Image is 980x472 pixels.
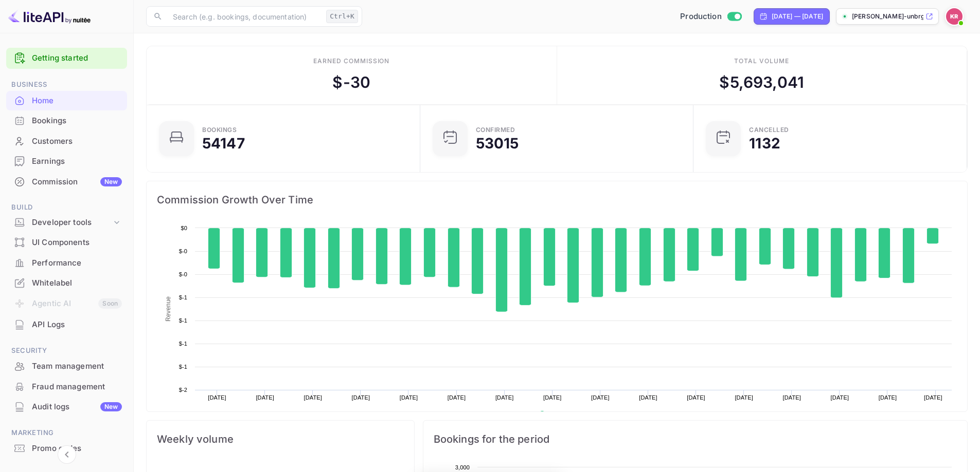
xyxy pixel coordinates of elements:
a: Promo codes [6,439,127,458]
div: Whitelabel [6,273,127,293]
a: Whitelabel [6,273,127,292]
div: Promo codes [6,439,127,459]
text: [DATE] [687,394,705,401]
div: $ 5,693,041 [719,71,804,94]
text: $-1 [179,364,187,370]
div: Developer tools [6,214,127,232]
div: Performance [32,257,122,269]
text: $-1 [179,294,187,300]
div: Promo codes [32,443,122,455]
text: $-1 [179,341,187,347]
div: Customers [32,136,122,147]
text: [DATE] [783,394,801,401]
a: Earnings [6,152,127,171]
div: Audit logs [32,401,122,413]
span: Weekly volume [157,431,404,447]
text: [DATE] [400,394,418,401]
text: $-1 [179,317,187,324]
div: Team management [6,356,127,376]
span: Commission Growth Over Time [157,192,957,208]
text: Revenue [549,411,575,418]
text: [DATE] [304,394,322,401]
div: [DATE] — [DATE] [772,12,823,21]
div: Customers [6,131,127,152]
a: Customers [6,131,127,150]
div: Team management [32,361,122,372]
text: $-2 [179,387,187,393]
div: UI Components [6,233,127,253]
div: New [100,402,122,411]
a: Home [6,91,127,110]
a: Fraud management [6,377,127,396]
div: Earnings [32,156,122,167]
div: New [100,177,122,186]
div: API Logs [32,319,122,331]
p: [PERSON_NAME]-unbrg.[PERSON_NAME]... [852,12,923,21]
div: API Logs [6,315,127,335]
text: [DATE] [256,394,274,401]
a: UI Components [6,233,127,252]
text: [DATE] [591,394,610,401]
div: Home [32,95,122,107]
div: UI Components [32,237,122,249]
div: Bookings [202,127,237,133]
a: Getting started [32,52,122,64]
a: Performance [6,253,127,272]
span: Production [680,11,722,23]
text: Revenue [165,296,172,322]
div: Bookings [6,111,127,131]
div: 1132 [749,136,780,150]
div: CommissionNew [6,172,127,192]
div: Switch to Sandbox mode [676,11,745,23]
a: Audit logsNew [6,397,127,416]
text: [DATE] [879,394,897,401]
text: $-0 [179,271,187,277]
div: Getting started [6,48,127,69]
text: [DATE] [208,394,226,401]
div: Total volume [734,56,789,66]
div: Developer tools [32,217,112,229]
div: $ -30 [332,71,370,94]
text: $-0 [179,248,187,254]
span: Marketing [6,427,127,439]
text: [DATE] [735,394,753,401]
div: Home [6,91,127,111]
text: [DATE] [352,394,370,401]
a: API Logs [6,315,127,334]
span: Business [6,79,127,90]
span: Build [6,202,127,213]
text: [DATE] [543,394,562,401]
text: [DATE] [924,394,942,401]
button: Collapse navigation [58,445,76,464]
div: CANCELLED [749,127,789,133]
div: Earned commission [313,56,389,66]
div: Performance [6,253,127,273]
div: Fraud management [32,381,122,393]
div: Commission [32,176,122,188]
div: Bookings [32,115,122,127]
img: Kobus Roux [946,8,963,25]
a: Team management [6,356,127,375]
div: 53015 [476,136,519,150]
div: Confirmed [476,127,515,133]
img: LiteAPI logo [8,8,91,25]
div: Fraud management [6,377,127,397]
text: [DATE] [448,394,466,401]
a: Bookings [6,111,127,130]
text: $0 [181,225,187,231]
div: Earnings [6,152,127,172]
div: 54147 [202,136,245,150]
span: Bookings for the period [434,431,957,447]
text: [DATE] [495,394,514,401]
text: [DATE] [831,394,849,401]
span: Security [6,345,127,356]
a: CommissionNew [6,172,127,191]
text: [DATE] [639,394,657,401]
input: Search (e.g. bookings, documentation) [167,6,322,27]
text: 3,000 [455,464,469,470]
div: Ctrl+K [326,10,358,23]
div: Audit logsNew [6,397,127,417]
div: Whitelabel [32,277,122,289]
